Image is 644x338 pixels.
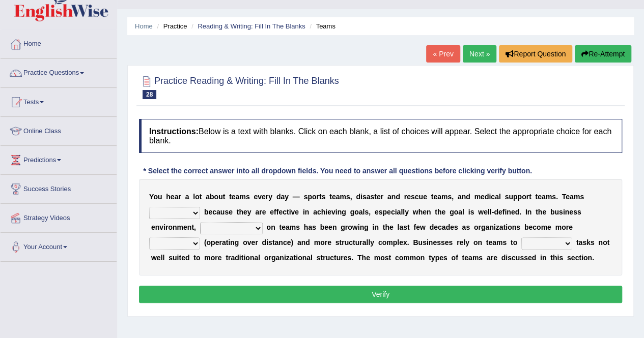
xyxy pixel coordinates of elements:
b: i [163,223,165,231]
b: s [379,208,383,216]
b: i [335,208,338,216]
b: e [547,223,551,231]
b: c [317,208,321,216]
b: l [490,208,492,216]
b: g [342,208,346,216]
b: o [168,223,173,231]
b: r [345,223,348,231]
b: y [405,208,409,216]
b: — [293,193,300,201]
b: i [360,193,362,201]
b: d [396,193,400,201]
b: n [155,223,160,231]
b: n [173,223,177,231]
b: n [489,223,494,231]
b: o [508,223,512,231]
b: s [559,208,563,216]
b: t [374,193,377,201]
b: s [516,223,520,231]
b: h [538,208,543,216]
b: t [435,208,437,216]
b: u [418,193,423,201]
a: Tests [1,88,117,113]
b: u [218,193,223,201]
li: Teams [307,21,335,31]
b: d [356,193,360,201]
b: n [359,223,364,231]
b: r [526,193,528,201]
b: u [554,208,559,216]
b: h [437,208,442,216]
b: r [259,208,262,216]
b: e [254,193,258,201]
b: g [350,208,354,216]
li: Practice [154,21,187,31]
b: f [276,208,279,216]
b: o [214,193,218,201]
b: s [466,223,470,231]
b: g [481,223,486,231]
b: e [389,223,394,231]
b: n [338,208,342,216]
b: s [573,208,577,216]
b: . [556,193,558,201]
h4: Below is a text with blanks. Click on each blank, a list of choices will appear. Select the appro... [139,119,622,153]
b: a [313,208,317,216]
b: d [262,238,266,247]
b: e [282,223,286,231]
b: i [289,208,291,216]
b: s [296,223,300,231]
b: a [222,238,226,247]
b: s [303,193,307,201]
b: m [474,193,480,201]
a: Success Stories [1,175,117,200]
b: o [266,223,271,231]
b: i [506,223,508,231]
b: o [243,238,247,247]
b: e [407,193,411,201]
b: i [303,208,305,216]
b: m [441,193,447,201]
b: , [194,223,196,231]
b: , [369,208,371,216]
b: s [362,193,367,201]
b: s [552,193,556,201]
b: r [478,223,481,231]
b: d [485,193,489,201]
b: a [458,193,462,201]
b: a [367,193,371,201]
b: a [216,208,220,216]
b: e [208,208,212,216]
b: b [320,223,325,231]
h2: Practice Reading & Writing: Fill In The Blanks [139,74,339,99]
b: h [321,208,326,216]
b: e [433,193,437,201]
b: h [239,208,243,216]
b: n [462,193,466,201]
b: e [251,238,255,247]
b: o [312,193,317,201]
b: n [391,193,396,201]
b: Instructions: [149,127,199,136]
b: s [505,193,509,201]
b: a [274,238,278,247]
b: v [247,238,251,247]
b: e [538,193,542,201]
b: n [332,223,337,231]
b: p [517,193,522,201]
b: t [191,223,194,231]
span: 28 [143,90,156,99]
b: h [304,223,309,231]
b: d [445,223,450,231]
b: t [287,208,289,216]
b: s [454,223,458,231]
b: o [474,223,479,231]
b: i [266,238,268,247]
b: u [158,193,162,201]
b: a [286,223,290,231]
b: s [580,193,584,201]
b: n [305,208,310,216]
b: z [496,223,499,231]
b: d [494,208,498,216]
b: p [211,238,215,247]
